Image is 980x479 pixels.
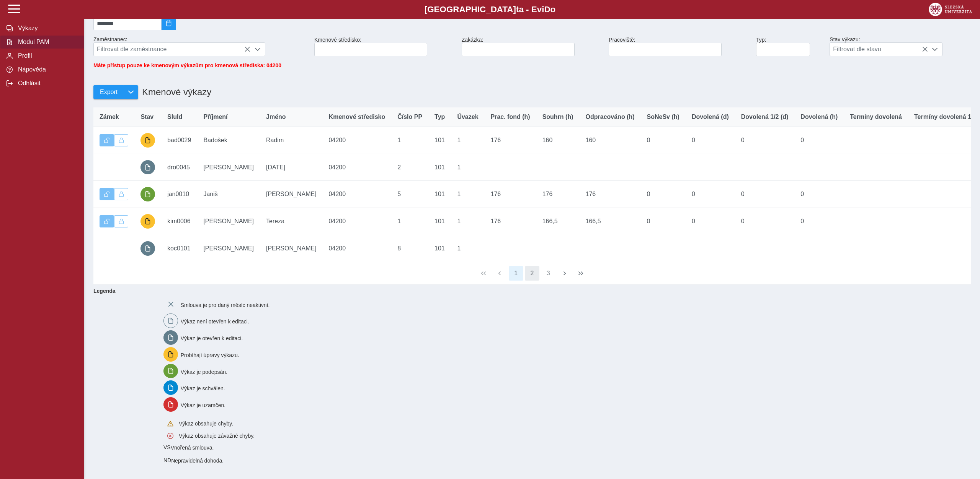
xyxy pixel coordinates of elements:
span: Výkaz není otevřen k editaci. [181,318,249,325]
span: Filtrovat dle zaměstnance [94,43,250,56]
td: 0 [686,127,735,154]
td: koc0101 [161,235,197,262]
span: Kmenové středisko [329,114,385,120]
span: Export [100,89,118,96]
span: Probíhají úpravy výkazu. [181,352,239,358]
div: Kmenové středisko: [311,34,459,59]
td: kim0006 [161,208,197,235]
button: probíhají úpravy [140,214,155,229]
td: 0 [686,181,735,208]
span: Smlouva vnořená do kmene [163,457,171,463]
td: [PERSON_NAME] [260,235,323,262]
span: Příjmení [203,114,227,120]
td: 0 [686,208,735,235]
td: 101 [428,181,451,208]
td: jan0010 [161,181,197,208]
span: t [516,5,519,14]
button: 2025/09 [162,16,176,30]
td: 1 [451,235,484,262]
button: Výkaz je odemčen. [100,215,114,227]
span: Výkaz obsahuje chyby. [179,421,233,427]
td: 176 [485,208,536,235]
h1: Kmenové výkazy [138,83,211,101]
td: 0 [735,208,795,235]
span: Výkaz je podepsán. [181,369,227,375]
td: [PERSON_NAME] [260,181,323,208]
td: 160 [580,127,641,154]
td: 2 [391,154,428,181]
button: Uzamknout lze pouze výkaz, který je podepsán a schválen. [114,188,129,200]
td: Radim [260,127,323,154]
td: [DATE] [260,154,323,181]
span: Dovolená (d) [692,114,729,120]
td: 0 [794,181,844,208]
td: 1 [451,154,484,181]
span: Výkaz obsahuje závažné chyby. [179,433,255,439]
button: prázdný [140,160,155,175]
span: Modul PAM [16,39,78,45]
td: 1 [391,208,428,235]
span: Vnořená smlouva. [171,445,214,451]
td: 8 [391,235,428,262]
td: 166,5 [536,208,580,235]
button: Uzamknout lze pouze výkaz, který je podepsán a schválen. [114,215,129,227]
td: 176 [580,181,641,208]
span: Výkaz je otevřen k editaci. [181,335,243,341]
span: Stav [140,114,154,120]
button: Uzamknout lze pouze výkaz, který je podepsán a schválen. [114,134,129,146]
span: Nepravidelná dohoda. [171,458,224,464]
div: Pracoviště: [606,34,753,59]
td: Tereza [260,208,323,235]
button: 1 [509,266,523,281]
td: 04200 [323,127,392,154]
td: 0 [794,208,844,235]
td: 101 [428,127,451,154]
td: 166,5 [580,208,641,235]
span: Dovolená (h) [800,114,838,120]
td: dro0045 [161,154,197,181]
td: 0 [735,181,795,208]
span: Typ [434,114,445,120]
span: Máte přístup pouze ke kmenovým výkazům pro kmenová střediska: 04200 [93,62,281,68]
td: 5 [391,181,428,208]
span: SluId [167,114,182,120]
span: D [544,5,550,14]
td: 101 [428,235,451,262]
div: Zakázka: [459,34,606,59]
td: 0 [735,127,795,154]
span: Číslo PP [397,114,422,120]
td: 1 [451,208,484,235]
span: Souhrn (h) [542,114,573,120]
button: Export [93,85,124,99]
td: 0 [641,208,686,235]
span: Filtrovat dle stavu [830,43,928,56]
td: 1 [391,127,428,154]
td: 176 [485,181,536,208]
td: 101 [428,154,451,181]
button: Výkaz je odemčen. [100,134,114,146]
td: 101 [428,208,451,235]
span: Dovolená 1/2 (d) [741,114,789,120]
span: Smlouva vnořená do kmene [163,444,171,450]
td: [PERSON_NAME] [197,208,260,235]
button: prázdný [140,241,155,256]
span: Úvazek [457,114,478,120]
span: Termíny dovolená [850,114,902,120]
button: probíhají úpravy [140,133,155,148]
td: Badošek [197,127,260,154]
button: 2 [525,266,539,281]
span: Výkaz je schválen. [181,385,225,391]
td: 176 [485,127,536,154]
td: 1 [451,181,484,208]
span: Smlouva je pro daný měsíc neaktivní. [181,302,270,308]
td: 160 [536,127,580,154]
span: Výkazy [16,25,78,32]
div: Stav výkazu: [826,33,974,59]
button: 3 [541,266,555,281]
span: Jméno [266,114,286,120]
span: Nápověda [16,66,78,73]
td: Janiš [197,181,260,208]
td: 04200 [323,235,392,262]
span: SoNeSv (h) [647,114,679,120]
span: Zámek [100,114,119,120]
